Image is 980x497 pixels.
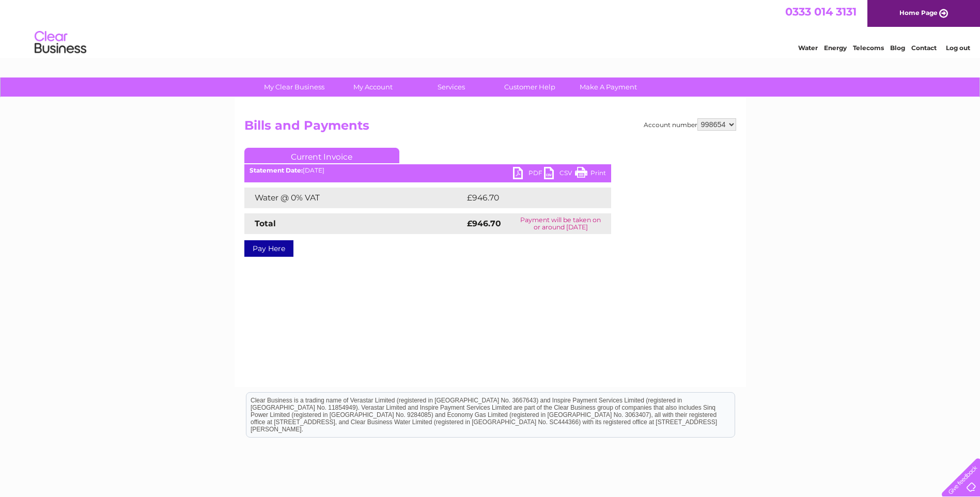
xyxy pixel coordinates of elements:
div: [DATE] [244,167,611,174]
b: Statement Date: [250,166,303,174]
a: Log out [946,44,970,52]
a: Customer Help [487,77,572,97]
td: Payment will be taken on or around [DATE] [510,213,611,234]
a: Print [575,167,606,182]
a: PDF [513,167,544,182]
td: £946.70 [464,188,593,208]
a: Energy [824,44,847,52]
a: My Account [330,77,415,97]
strong: £946.70 [467,219,501,228]
img: logo.png [34,27,87,58]
a: Current Invoice [244,148,399,163]
div: Account number [644,118,736,131]
a: Water [798,44,818,52]
a: CSV [544,167,575,182]
a: Blog [890,44,905,52]
a: Pay Here [244,240,293,257]
a: Make A Payment [566,77,651,97]
a: Services [409,77,494,97]
h2: Bills and Payments [244,118,736,138]
a: 0333 014 3131 [785,5,857,18]
a: Telecoms [853,44,884,52]
strong: Total [255,219,276,228]
a: My Clear Business [252,77,337,97]
td: Water @ 0% VAT [244,188,464,208]
div: Clear Business is a trading name of Verastar Limited (registered in [GEOGRAPHIC_DATA] No. 3667643... [246,6,735,50]
a: Contact [911,44,937,52]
